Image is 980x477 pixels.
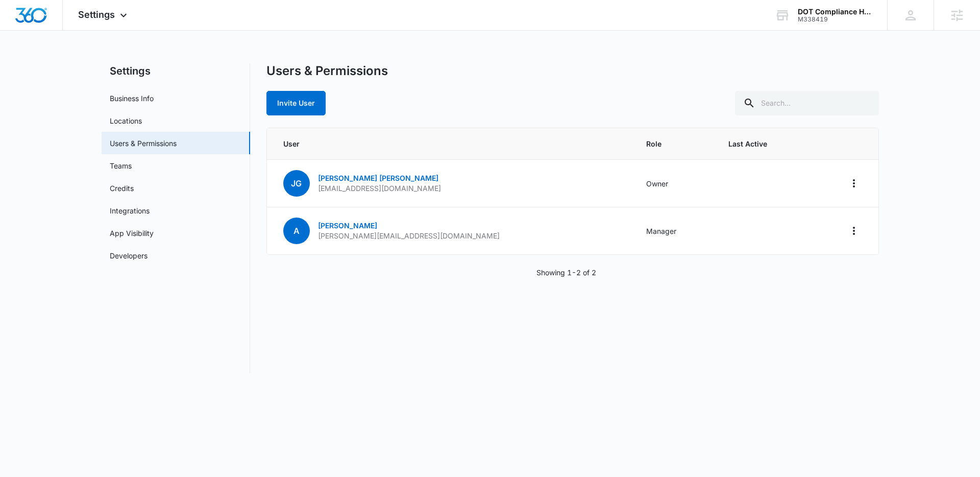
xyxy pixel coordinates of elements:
[78,9,115,20] span: Settings
[798,8,872,16] div: account name
[728,138,799,149] span: Last Active
[318,174,438,182] a: [PERSON_NAME] [PERSON_NAME]
[110,138,177,149] a: Users & Permissions
[846,223,862,239] button: Actions
[110,205,150,216] a: Integrations
[283,179,310,188] a: jg
[110,228,154,238] a: App Visibility
[846,175,862,192] button: Actions
[318,221,377,230] a: [PERSON_NAME]
[266,91,326,115] button: Invite User
[634,160,716,207] td: Owner
[318,231,500,241] p: [PERSON_NAME][EMAIL_ADDRESS][DOMAIN_NAME]
[110,115,142,126] a: Locations
[318,183,441,194] p: [EMAIL_ADDRESS][DOMAIN_NAME]
[110,183,134,194] a: Credits
[110,160,132,171] a: Teams
[110,250,148,261] a: Developers
[798,16,872,23] div: account id
[283,218,310,244] span: A
[266,63,388,79] h1: Users & Permissions
[634,207,716,255] td: Manager
[283,170,310,197] span: jg
[646,138,703,149] span: Role
[266,99,326,107] a: Invite User
[536,267,596,278] p: Showing 1-2 of 2
[283,138,622,149] span: User
[283,227,310,235] a: A
[110,93,154,104] a: Business Info
[735,91,879,115] input: Search...
[102,63,250,79] h2: Settings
